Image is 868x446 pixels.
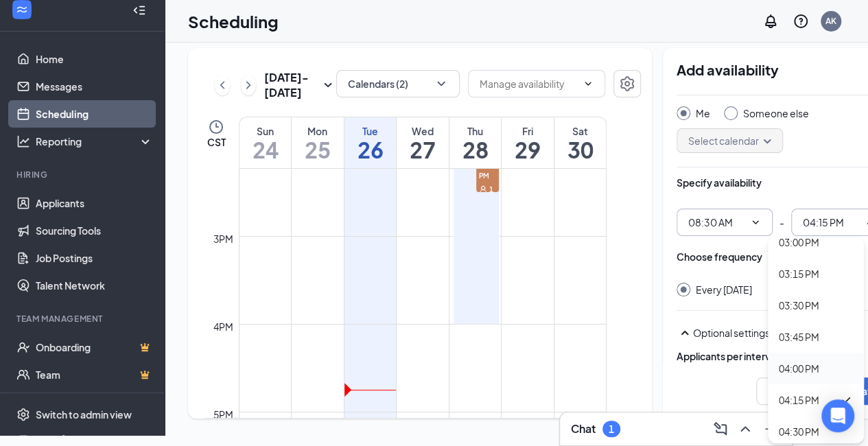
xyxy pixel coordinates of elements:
[242,77,255,93] svg: ChevronRight
[36,217,153,244] a: Sourcing Tools
[750,217,761,228] svg: ChevronDown
[489,185,493,194] span: 1
[502,117,554,168] a: August 29, 2025
[16,134,30,148] svg: Analysis
[16,313,150,325] div: Team Management
[821,399,854,432] div: Open Intercom Messenger
[397,124,449,138] div: Wed
[677,325,693,341] svg: SmallChevronUp
[397,138,449,161] h1: 27
[449,138,502,161] h1: 28
[36,73,153,100] a: Messages
[36,134,154,148] div: Reporting
[613,70,641,97] button: Settings
[762,13,779,30] svg: Notifications
[779,424,819,439] div: 04:30 PM
[734,418,756,440] button: ChevronUp
[36,388,153,416] a: DocumentsCrown
[211,231,236,246] div: 3pm
[16,169,150,180] div: Hiring
[132,3,146,17] svg: Collapse
[36,361,153,388] a: TeamCrown
[36,244,153,272] a: Job Postings
[839,393,853,407] svg: Checkmark
[188,10,279,33] h1: Scheduling
[16,408,30,421] svg: Settings
[208,119,224,135] svg: Clock
[215,75,230,95] button: ChevronLeft
[712,421,729,437] svg: ComposeMessage
[743,106,809,120] div: Someone else
[762,421,778,437] svg: Minimize
[696,106,710,120] div: Me
[779,329,819,344] div: 03:45 PM
[793,13,809,30] svg: QuestionInfo
[36,45,153,73] a: Home
[239,124,291,138] div: Sun
[292,117,344,168] a: August 25, 2025
[825,15,836,27] div: AK
[554,124,606,138] div: Sat
[677,176,762,189] div: Specify availability
[397,117,449,168] a: August 27, 2025
[779,298,819,313] div: 03:30 PM
[554,117,606,168] a: August 30, 2025
[15,3,29,16] svg: WorkstreamLogo
[36,272,153,299] a: Talent Network
[36,100,153,128] a: Scheduling
[241,75,256,95] button: ChevronRight
[479,185,487,193] svg: User
[434,77,448,91] svg: ChevronDown
[215,77,229,93] svg: ChevronLeft
[677,250,762,263] div: Choose frequency
[344,117,397,168] a: August 26, 2025
[756,377,825,405] button: Cancel
[344,124,397,138] div: Tue
[613,70,641,100] a: Settings
[619,75,635,92] svg: Settings
[779,266,819,281] div: 03:15 PM
[502,138,554,161] h1: 29
[207,135,226,149] span: CST
[344,138,397,161] h1: 26
[320,77,336,93] svg: SmallChevronDown
[449,117,502,168] a: August 28, 2025
[609,423,614,435] div: 1
[239,138,291,161] h1: 24
[211,407,236,422] div: 5pm
[696,283,752,296] div: Every [DATE]
[571,421,596,436] h3: Chat
[480,76,577,91] input: Manage availability
[779,392,819,408] div: 04:15 PM
[709,418,731,440] button: ComposeMessage
[502,124,554,138] div: Fri
[239,117,291,168] a: August 24, 2025
[36,189,153,217] a: Applicants
[554,138,606,161] h1: 30
[264,70,320,100] h3: [DATE] - [DATE]
[779,235,819,250] div: 03:00 PM
[449,124,502,138] div: Thu
[677,349,787,363] div: Applicants per interview
[292,138,344,161] h1: 25
[759,418,781,440] button: Minimize
[36,408,132,421] div: Switch to admin view
[583,78,594,89] svg: ChevronDown
[36,333,153,361] a: OnboardingCrown
[211,319,236,334] div: 4pm
[336,70,460,97] button: Calendars (2)ChevronDown
[737,421,753,437] svg: ChevronUp
[779,361,819,376] div: 04:00 PM
[292,124,344,138] div: Mon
